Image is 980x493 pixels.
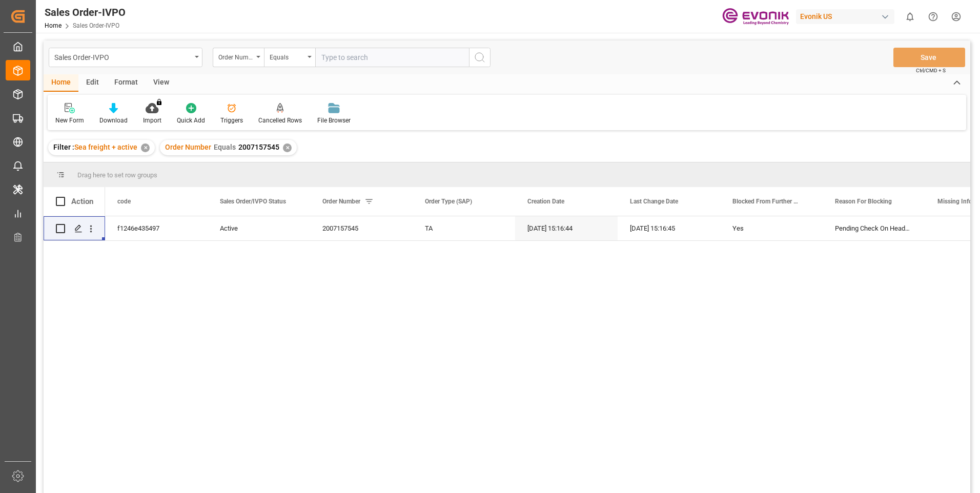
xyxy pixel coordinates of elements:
span: code [117,198,131,205]
div: Home [44,74,78,92]
span: Order Type (SAP) [425,198,472,205]
div: [DATE] 15:16:44 [515,216,618,240]
div: Cancelled Rows [258,116,302,125]
div: f1246e435497 [105,216,208,240]
span: 2007157545 [238,143,279,151]
button: Help Center [922,5,945,28]
span: Sales Order/IVPO Status [220,198,286,205]
button: Evonik US [796,7,899,26]
span: Sea freight + active [74,143,137,151]
div: Edit [78,74,107,92]
div: File Browser [317,116,351,125]
div: View [146,74,177,92]
button: Save [893,48,965,67]
div: Order Number [218,50,253,62]
div: [DATE] 15:16:45 [618,216,720,240]
div: Quick Add [177,116,205,125]
button: search button [469,48,491,67]
div: Active [220,217,298,240]
div: New Form [55,116,84,125]
div: Press SPACE to select this row. [44,216,105,241]
span: Reason For Blocking [835,198,892,205]
button: show 0 new notifications [899,5,922,28]
span: Equals [214,143,236,151]
span: Order Number [165,143,211,151]
span: Filter : [53,143,74,151]
img: Evonik-brand-mark-Deep-Purple-RGB.jpeg_1700498283.jpeg [722,8,789,26]
div: Yes [732,217,810,240]
div: Triggers [220,116,243,125]
span: Creation Date [527,198,564,205]
div: Action [71,197,93,206]
div: Download [99,116,128,125]
div: 2007157545 [310,216,413,240]
div: ✕ [283,143,292,152]
div: Sales Order-IVPO [54,50,191,63]
input: Type to search [315,48,469,67]
div: ✕ [141,143,150,152]
button: open menu [213,48,264,67]
div: Evonik US [796,9,894,24]
span: Order Number [322,198,360,205]
span: Blocked From Further Processing [732,198,801,205]
span: Ctrl/CMD + S [916,67,946,74]
span: Last Change Date [630,198,678,205]
div: Format [107,74,146,92]
div: Pending Check On Header Level, Special Transport Requirements Unchecked [823,216,925,240]
div: Sales Order-IVPO [45,5,126,20]
button: open menu [264,48,315,67]
a: Home [45,22,62,29]
div: Equals [270,50,304,62]
div: TA [413,216,515,240]
span: Drag here to set row groups [77,171,157,179]
button: open menu [49,48,202,67]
